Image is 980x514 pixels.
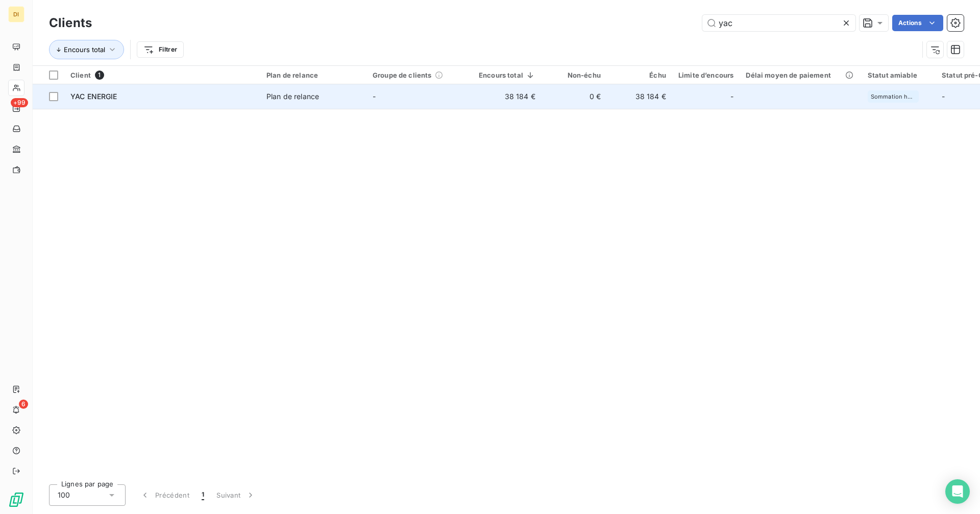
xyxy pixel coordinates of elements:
button: Suivant [210,484,262,506]
div: Encours total [479,71,535,79]
span: - [730,91,733,102]
span: Sommation huissier (uniquement) [871,94,916,100]
span: Groupe de clients [373,71,432,79]
div: DI [8,6,24,22]
button: 1 [195,484,210,506]
h3: Clients [49,14,92,32]
div: Plan de relance [266,91,319,102]
button: Actions [892,15,943,31]
button: Filtrer [137,41,184,58]
span: 100 [58,490,70,500]
span: Client [70,71,91,79]
div: Délai moyen de paiement [746,71,855,79]
span: 6 [19,400,28,409]
button: Précédent [134,484,195,506]
div: Statut amiable [868,71,929,79]
span: 1 [202,490,204,500]
span: Encours total [64,45,105,54]
span: - [942,92,945,101]
img: Logo LeanPay [8,492,24,508]
button: Encours total [49,40,124,59]
div: Open Intercom Messenger [945,479,970,504]
input: Rechercher [702,15,855,31]
div: Plan de relance [266,71,360,79]
td: 38 184 € [473,84,542,109]
td: 0 € [542,84,607,109]
span: - [373,92,376,101]
div: Échu [613,71,666,79]
span: 1 [95,71,104,80]
td: 38 184 € [607,84,672,109]
span: YAC ENERGIE [70,92,117,101]
div: Limite d’encours [678,71,733,79]
span: +99 [11,98,28,107]
div: Non-échu [548,71,601,79]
